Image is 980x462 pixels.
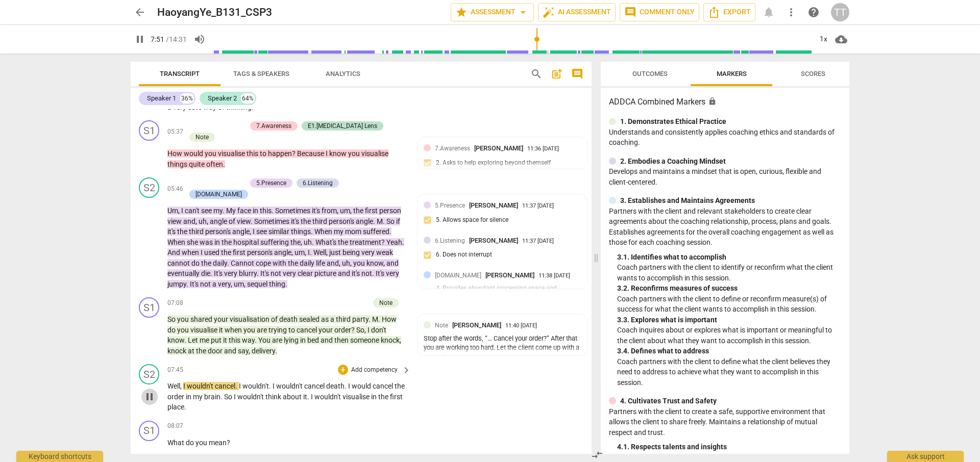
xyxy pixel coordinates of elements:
span: , [337,207,340,215]
div: 1x [814,31,833,47]
span: you [243,326,257,334]
span: um [234,280,244,288]
span: , [291,248,295,256]
span: angle [232,227,250,236]
span: help [807,6,820,18]
span: ? [381,238,386,246]
div: 3. 2. Reconfirms measures of success [617,283,841,294]
span: . [402,238,404,246]
span: . [272,207,275,215]
span: . [186,280,190,288]
span: if [396,217,400,225]
span: Well [313,248,326,256]
span: person's [329,217,356,225]
span: of [218,103,226,111]
span: Sometimes [254,217,291,225]
span: visualise [361,149,388,158]
span: first [365,207,379,215]
span: Linda King [474,144,523,152]
span: Let [188,336,200,344]
span: , [350,207,353,215]
div: 5.Presence [256,178,286,188]
div: [DOMAIN_NAME] [195,190,242,199]
span: M [372,315,378,323]
span: not [200,280,212,288]
span: Analytics [326,70,360,78]
span: with [273,259,288,267]
span: I [253,227,256,236]
div: Note [195,133,209,142]
span: . [373,217,377,225]
span: of [229,217,237,225]
span: my [334,227,345,236]
span: very [224,269,239,277]
span: it [219,326,225,334]
span: sequel [247,280,269,288]
span: of [271,315,279,323]
span: . [310,248,313,256]
span: M [377,217,383,225]
span: ? [351,326,356,334]
span: when [182,248,201,256]
span: [DOMAIN_NAME] [435,272,481,279]
span: I [181,207,185,215]
span: the [201,259,213,267]
p: Develops and maintains a mindset that is open, curious, flexible and client-centered. [609,166,841,187]
span: used [204,248,221,256]
span: in [253,207,260,215]
a: Help [804,3,823,21]
button: TT [831,3,849,21]
p: Coach inquires about or explores what is important or meaningful to the client about what they wa... [617,325,841,346]
button: Volume [190,30,209,48]
span: a [212,280,218,288]
span: you [177,326,190,334]
span: It's [376,269,386,277]
span: just [329,248,342,256]
span: can't [185,207,201,215]
span: It's [214,269,224,277]
span: , [250,227,253,236]
span: . [227,259,231,267]
span: Linda King [469,237,518,244]
span: face [237,207,253,215]
button: Pause [141,389,158,405]
div: E1.[MEDICAL_DATA] Lens [308,121,377,131]
span: thing [269,280,285,288]
p: Partners with the client and relevant stakeholders to create clear agreements about the coaching ... [609,206,841,248]
span: you [177,315,190,323]
span: clear [298,269,314,277]
span: How [167,149,184,158]
span: Note [435,322,448,329]
button: Comment only [620,3,699,21]
span: put [211,336,223,344]
span: shared [190,315,214,323]
span: arrow_drop_down [517,6,529,18]
span: when [225,326,243,334]
span: . [184,336,188,344]
span: person [379,207,401,215]
span: Scores [801,70,825,78]
h3: ADDCA Combined Markers [609,96,841,108]
span: It's [190,280,200,288]
div: 6.Listening [303,178,333,188]
span: the [288,259,300,267]
span: do [167,326,177,334]
span: visualise [218,149,247,158]
span: first [233,248,247,256]
span: my [213,207,223,215]
span: it's [352,269,361,277]
span: the [338,238,350,246]
span: know [329,149,348,158]
span: person's [205,227,232,236]
span: So [386,217,396,225]
span: things [167,160,189,168]
span: not [361,269,372,277]
div: Change speaker [139,177,159,198]
span: life [316,259,327,267]
span: very [218,280,231,288]
div: Change speaker [139,120,159,141]
span: not [271,269,283,277]
span: Um [167,207,178,215]
span: post_add [551,68,563,80]
span: angle [210,217,229,225]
